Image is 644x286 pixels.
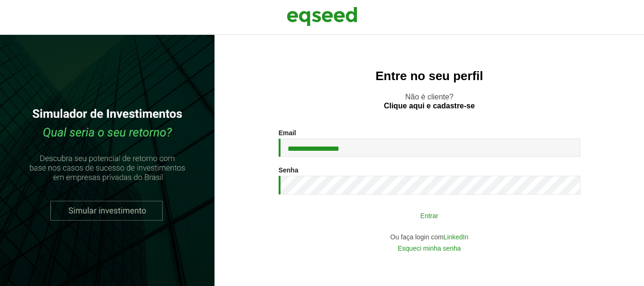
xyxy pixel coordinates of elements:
[287,5,357,28] img: EqSeed Logo
[279,130,296,136] label: Email
[384,102,475,110] a: Clique aqui e cadastre-se
[279,167,298,173] label: Senha
[444,234,469,240] a: LinkedIn
[233,92,625,110] p: Não é cliente?
[398,245,461,252] a: Esqueci minha senha
[279,234,580,240] div: Ou faça login com
[233,69,625,83] h2: Entre no seu perfil
[307,206,552,224] button: Entrar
